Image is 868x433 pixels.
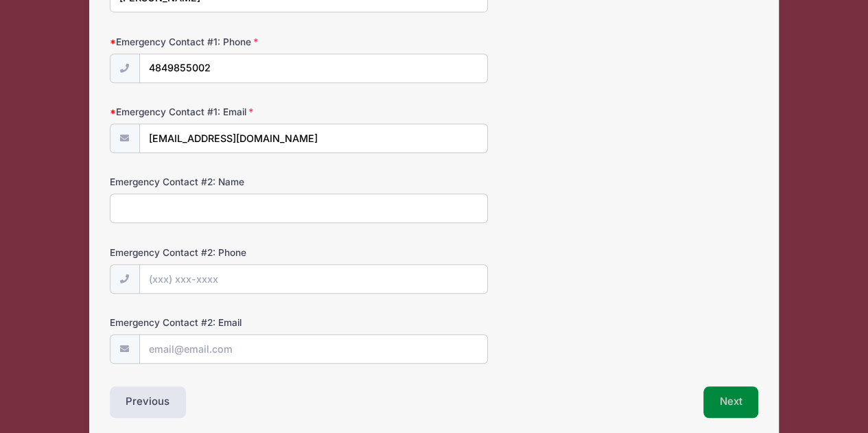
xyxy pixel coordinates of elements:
[110,316,326,329] label: Emergency Contact #2: Email
[139,264,488,294] input: (xxx) xxx-xxxx
[139,334,488,364] input: email@email.com
[110,35,326,49] label: Emergency Contact #1: Phone
[139,54,488,83] input: (xxx) xxx-xxxx
[110,175,326,189] label: Emergency Contact #2: Name
[110,246,326,259] label: Emergency Contact #2: Phone
[139,124,488,153] input: email@email.com
[703,386,759,418] button: Next
[110,386,187,418] button: Previous
[110,105,326,119] label: Emergency Contact #1: Email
